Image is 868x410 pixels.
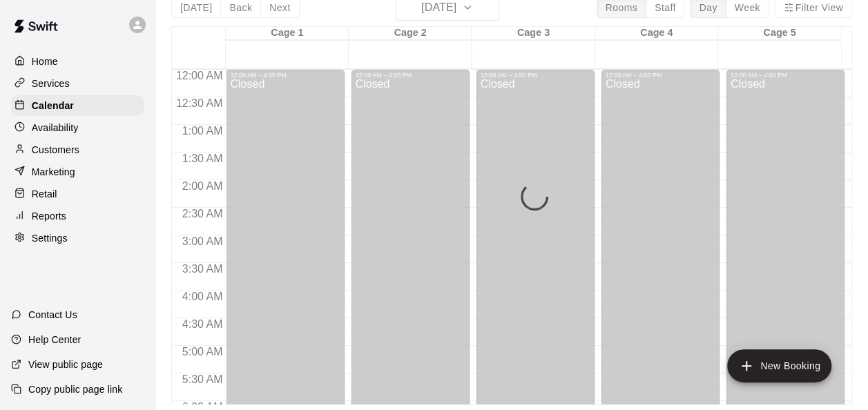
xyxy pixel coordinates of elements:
[28,358,103,371] p: View public page
[11,228,144,248] a: Settings
[32,121,79,135] p: Availability
[595,27,718,40] div: Cage 4
[11,162,144,182] a: Marketing
[11,51,144,72] a: Home
[179,318,226,330] span: 4:30 AM
[179,208,226,219] span: 2:30 AM
[179,235,226,247] span: 3:00 AM
[11,95,144,116] a: Calendar
[28,308,77,322] p: Contact Us
[481,72,590,79] div: 12:00 AM – 4:00 PM
[11,184,144,204] a: Retail
[226,27,349,40] div: Cage 1
[32,55,58,68] p: Home
[32,143,79,157] p: Customers
[731,72,840,79] div: 12:00 AM – 4:00 PM
[11,206,144,226] a: Reports
[11,117,144,138] a: Availability
[230,72,340,79] div: 12:00 AM – 4:00 PM
[173,70,226,81] span: 12:00 AM
[28,333,81,346] p: Help Center
[28,382,122,396] p: Copy public page link
[179,125,226,137] span: 1:00 AM
[32,99,74,113] p: Calendar
[179,291,226,302] span: 4:00 AM
[32,231,68,245] p: Settings
[32,165,75,179] p: Marketing
[11,139,144,160] a: Customers
[179,263,226,275] span: 3:30 AM
[179,346,226,358] span: 5:00 AM
[606,72,715,79] div: 12:00 AM – 4:00 PM
[718,27,841,40] div: Cage 5
[32,77,70,90] p: Services
[356,72,465,79] div: 12:00 AM – 4:00 PM
[179,153,226,164] span: 1:30 AM
[727,349,831,382] button: add
[349,27,472,40] div: Cage 2
[179,373,226,385] span: 5:30 AM
[11,73,144,94] a: Services
[32,209,66,223] p: Reports
[32,187,57,201] p: Retail
[179,180,226,192] span: 2:00 AM
[472,27,595,40] div: Cage 3
[173,97,226,109] span: 12:30 AM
